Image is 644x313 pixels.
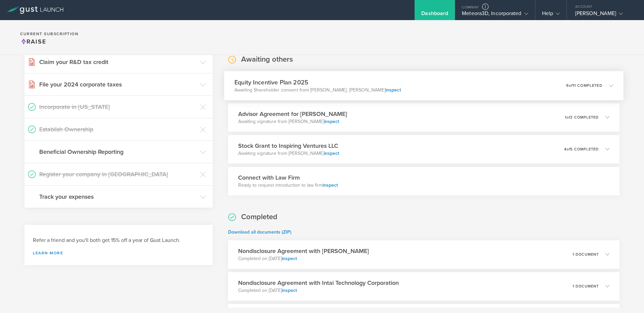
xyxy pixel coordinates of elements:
[39,103,197,111] h3: Incorporate in [US_STATE]
[565,116,599,119] p: 1 2 completed
[238,173,338,182] h3: Connect with Law Firm
[610,281,644,313] iframe: Chat Widget
[234,86,401,93] p: Awaiting Shareholder consent from [PERSON_NAME], [PERSON_NAME]
[238,255,369,262] p: Completed on [DATE]
[238,247,369,255] h3: Nondisclosure Agreement with [PERSON_NAME]
[573,285,599,288] p: 1 document
[241,212,277,222] h2: Completed
[33,237,204,244] h3: Refer a friend and you'll both get 15% off a year of Gust Launch.
[238,287,399,294] p: Completed on [DATE]
[569,83,572,87] em: of
[575,10,632,20] div: [PERSON_NAME]
[324,119,339,124] a: inspect
[573,253,599,256] p: 1 document
[324,150,339,156] a: inspect
[39,147,197,156] h3: Beneficial Ownership Reporting
[234,78,401,87] h3: Equity Incentive Plan 2025
[238,110,347,118] h3: Advisor Agreement for [PERSON_NAME]
[39,80,197,89] h3: File your 2024 corporate taxes
[33,251,204,255] a: Learn more
[566,83,602,87] p: 9 11 completed
[39,170,197,179] h3: Register your company in [GEOGRAPHIC_DATA]
[282,256,297,261] a: inspect
[241,55,293,64] h2: Awaiting others
[385,87,400,92] a: inspect
[39,192,197,201] h3: Track your expenses
[238,150,339,157] p: Awaiting signature from [PERSON_NAME]
[564,147,599,151] p: 4 5 completed
[39,125,197,134] h3: Establish Ownership
[542,10,560,20] div: Help
[238,278,399,287] h3: Nondisclosure Agreement with Intai Technology Corporation
[238,141,339,150] h3: Stock Grant to Inspiring Ventures LLC
[323,182,338,188] a: inspect
[228,229,291,235] a: Download all documents (ZIP)
[462,10,528,20] div: Meteora3D, Incorporated
[238,118,347,125] p: Awaiting signature from [PERSON_NAME]
[421,10,448,20] div: Dashboard
[20,38,46,45] span: Raise
[20,32,78,36] h2: Current Subscription
[567,147,570,151] em: of
[238,182,338,189] p: Ready to request introduction to law firm
[39,58,197,66] h3: Claim your R&D tax credit
[282,288,297,293] a: inspect
[567,115,570,120] em: of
